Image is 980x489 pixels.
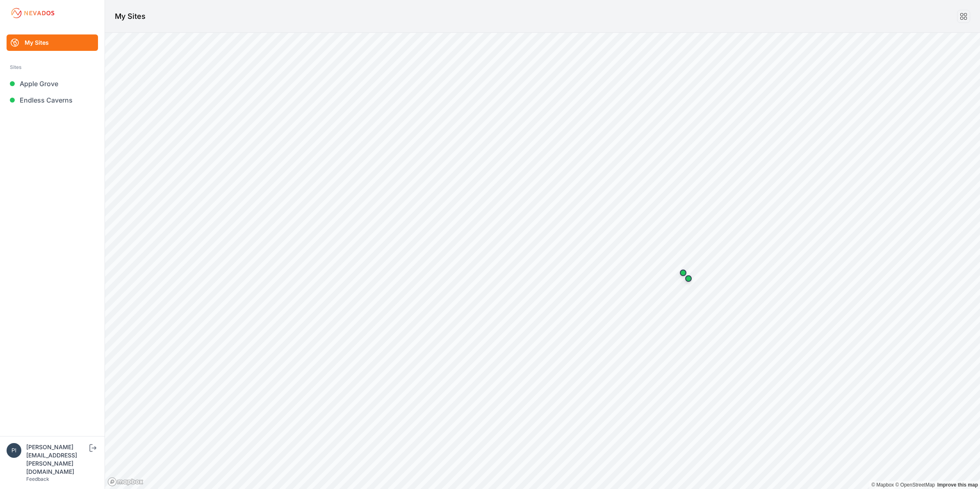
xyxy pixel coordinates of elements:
[895,482,935,488] a: OpenStreetMap
[26,476,49,482] a: Feedback
[7,92,98,108] a: Endless Caverns
[7,443,21,458] img: piotr.kolodziejczyk@energix-group.com
[10,62,95,72] div: Sites
[675,265,691,281] div: Map marker
[115,11,146,22] h1: My Sites
[7,75,98,92] a: Apple Grove
[937,482,978,488] a: Map feedback
[871,482,894,488] a: Mapbox
[26,443,88,476] div: [PERSON_NAME][EMAIL_ADDRESS][PERSON_NAME][DOMAIN_NAME]
[7,34,98,51] a: My Sites
[10,7,56,20] img: Nevados
[107,477,144,487] a: Mapbox logo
